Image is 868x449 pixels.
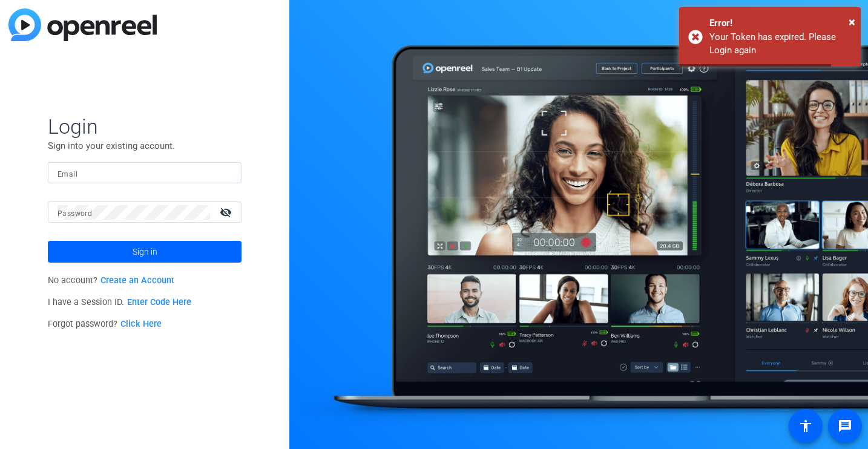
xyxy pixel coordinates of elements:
span: × [849,15,855,29]
span: I have a Session ID. [48,297,191,307]
input: Enter Email Address [58,166,232,180]
mat-icon: visibility_off [212,203,242,221]
mat-label: Password [58,209,92,218]
div: Error! [709,16,852,30]
a: Create an Account [100,275,174,286]
p: Sign into your existing account. [48,139,242,152]
button: Sign in [48,241,242,263]
span: Forgot password? [48,319,162,329]
div: Your Token has expired. Please Login again [709,30,852,57]
span: Login [48,114,242,139]
mat-icon: accessibility [798,419,813,433]
span: No account? [48,275,174,286]
a: Click Here [120,319,162,329]
mat-label: Email [58,170,77,179]
img: blue-gradient.svg [8,8,157,41]
mat-icon: message [838,419,852,433]
button: Close [849,13,855,31]
a: Enter Code Here [127,297,191,307]
span: Sign in [133,237,157,267]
